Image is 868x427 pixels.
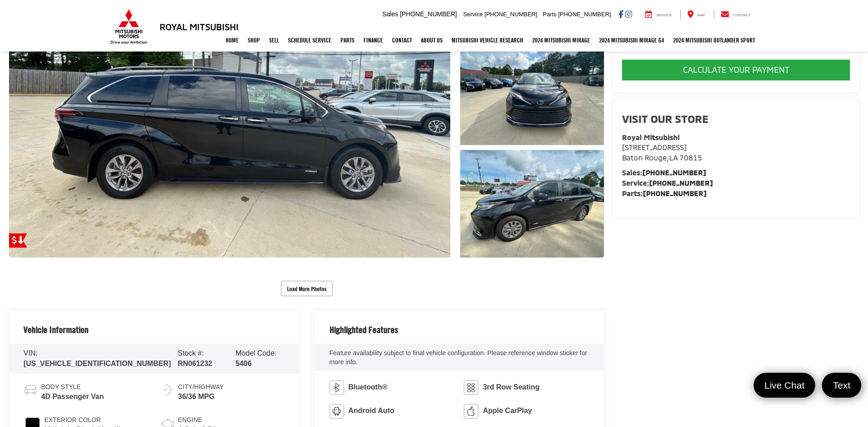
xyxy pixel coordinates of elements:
[679,153,702,162] span: 70815
[622,178,713,187] strong: Service:
[542,11,556,18] span: Parts
[642,168,706,177] a: [PHONE_NUMBER]
[330,404,344,418] img: Android Auto
[680,10,712,19] a: Map
[281,281,333,296] button: Load More Photos
[178,416,218,425] span: Engine
[416,29,447,52] a: About Us
[463,11,483,18] span: Service
[638,10,679,19] a: Service
[622,143,687,151] span: [STREET_ADDRESS]
[698,13,705,17] span: Map
[754,373,816,398] a: Live Chat
[44,416,124,425] span: Exterior Color
[236,360,252,367] span: 5406
[649,178,713,187] a: [PHONE_NUMBER]
[669,153,678,162] span: LA
[24,349,38,357] span: VIN:
[178,392,224,402] span: 36/36 MPG
[41,383,104,392] span: Body Style
[622,133,679,141] strong: Royal Mitsubishi
[558,11,611,18] span: [PHONE_NUMBER]
[330,325,398,335] h2: Highlighted Features
[160,383,175,397] img: Fuel Economy
[24,325,89,335] h2: Vehicle Information
[400,10,457,18] span: [PHONE_NUMBER]
[236,349,277,357] span: Model Code:
[387,29,416,52] a: Contact
[714,10,757,19] a: Contact
[221,29,243,52] a: Home
[528,29,594,52] a: 2024 Mitsubishi Mirage
[330,349,587,366] span: Feature availability subject to final vehicle configuration. Please reference window sticker for ...
[41,392,104,402] span: 4D Passenger Van
[9,233,27,248] a: Get Price Drop Alert
[160,22,239,32] h3: Royal Mitsubishi
[458,149,605,259] img: 2021 Toyota Sienna XLE
[460,150,604,258] a: Expand Photo 3
[622,113,850,125] h2: Visit our Store
[24,360,171,367] span: [US_VEHICLE_IDENTIFICATION_NUMBER]
[622,153,702,162] span: ,
[822,373,861,398] a: Text
[622,168,706,177] strong: Sales:
[618,10,623,18] a: Facebook: Click to visit our Facebook page
[464,404,478,418] img: Apple CarPlay
[828,379,855,391] span: Text
[464,380,478,395] img: 3rd Row Seating
[460,37,604,145] a: Expand Photo 2
[243,29,264,52] a: Shop
[483,406,532,416] span: Apple CarPlay
[656,13,672,17] span: Service
[594,29,669,52] a: 2024 Mitsubishi Mirage G4
[349,382,387,393] span: Bluetooth®
[264,29,283,52] a: Sell
[622,153,667,162] span: Baton Rouge
[643,189,707,197] a: [PHONE_NUMBER]
[483,382,539,393] span: 3rd Row Seating
[178,349,204,357] span: Stock #:
[622,60,850,80] : CALCULATE YOUR PAYMENT
[622,143,702,162] a: [STREET_ADDRESS] Baton Rouge,LA 70815
[382,10,398,18] span: Sales
[349,406,395,416] span: Android Auto
[178,383,224,392] span: City/Highway
[622,189,707,197] strong: Parts:
[336,29,359,52] a: Parts: Opens in a new tab
[458,36,605,146] img: 2021 Toyota Sienna XLE
[760,379,809,391] span: Live Chat
[447,29,528,52] a: Mitsubishi Vehicle Research
[669,29,759,52] a: 2024 Mitsubishi Outlander SPORT
[108,9,149,44] img: Mitsubishi
[330,380,344,395] img: Bluetooth®
[625,10,632,18] a: Instagram: Click to visit our Instagram page
[733,13,750,17] span: Contact
[178,360,212,367] span: RN061232
[283,29,336,52] a: Schedule Service: Opens in a new tab
[359,29,387,52] a: Finance
[485,11,538,18] span: [PHONE_NUMBER]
